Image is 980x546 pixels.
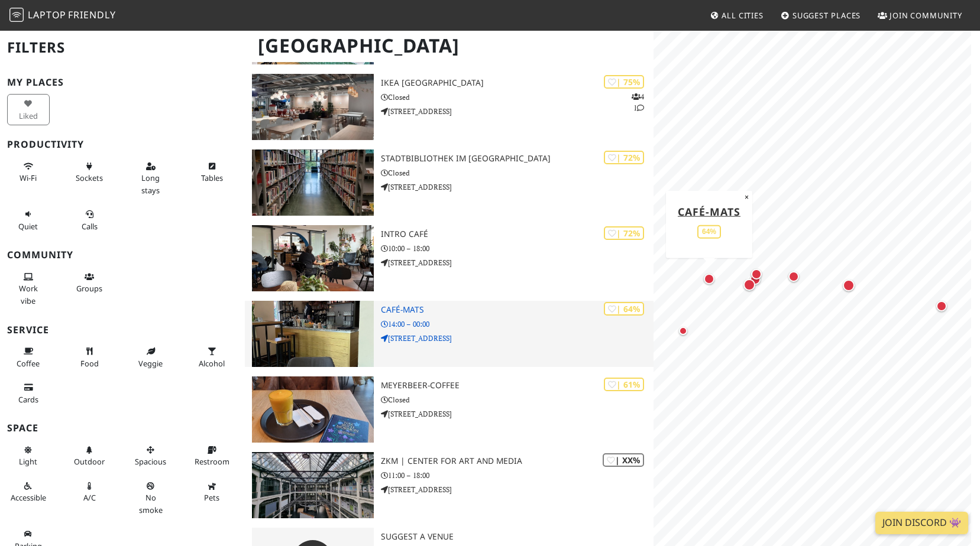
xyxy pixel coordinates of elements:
[245,225,653,291] a: intro CAFÉ | 72% intro CAFÉ 10:00 – 18:00 [STREET_ADDRESS]
[678,204,740,218] a: café-mats
[245,376,653,443] a: Meyerbeer-Coffee | 61% Meyerbeer-Coffee Closed [STREET_ADDRESS]
[252,301,374,367] img: café-mats
[69,342,111,373] button: Food
[7,422,238,434] h3: Space
[245,149,653,216] a: Stadtbibliothek im Neuen Ständehaus | 72% Stadtbibliothek im [GEOGRAPHIC_DATA] Closed [STREET_ADD...
[19,456,37,467] span: Natural light
[705,5,768,26] a: All Cities
[7,440,50,472] button: Light
[749,266,764,282] div: Map marker
[76,173,103,183] span: Power sockets
[130,476,172,519] button: No smoke
[7,324,238,336] h3: Service
[890,10,962,21] span: Join Community
[83,492,96,503] span: Air conditioned
[80,358,99,369] span: Food
[82,221,98,232] span: Video/audio calls
[20,173,37,183] span: Stable Wi-Fi
[191,440,234,472] button: Restroom
[69,157,111,188] button: Sockets
[252,225,374,291] img: intro CAFÉ
[701,271,717,287] div: Map marker
[11,492,46,503] span: Accessible
[381,167,653,178] p: Closed
[9,8,24,22] img: LaptopFriendly
[245,301,653,367] a: café-mats | 64% café-mats 14:00 – 00:00 [STREET_ADDRESS]
[7,30,238,66] h2: Filters
[76,283,102,294] span: Group tables
[69,267,111,298] button: Groups
[381,381,653,391] h3: Meyerbeer-Coffee
[381,470,653,481] p: 11:00 – 18:00
[381,181,653,193] p: [STREET_ADDRESS]
[381,532,653,542] h3: Suggest a Venue
[748,272,763,287] div: Map marker
[381,106,653,117] p: [STREET_ADDRESS]
[138,358,163,369] span: Veggie
[381,333,653,344] p: [STREET_ADDRESS]
[130,440,172,472] button: Spacious
[245,74,653,140] a: IKEA Karlsruhe | 75% 41 IKEA [GEOGRAPHIC_DATA] Closed [STREET_ADDRESS]
[697,225,721,238] div: 64%
[28,8,66,21] span: Laptop
[873,5,967,26] a: Join Community
[7,139,238,150] h3: Productivity
[381,408,653,420] p: [STREET_ADDRESS]
[7,77,238,88] h3: My Places
[7,267,50,310] button: Work vibe
[632,91,644,113] p: 4 1
[381,456,653,466] h3: ZKM | Center for Art and Media
[840,277,857,294] div: Map marker
[786,269,801,284] div: Map marker
[18,394,38,405] span: Credit cards
[381,243,653,254] p: 10:00 – 18:00
[18,221,38,232] span: Quiet
[7,204,50,236] button: Quiet
[604,75,644,89] div: | 75%
[19,283,38,305] span: People working
[934,298,949,314] div: Map marker
[604,378,644,391] div: | 61%
[381,394,653,405] p: Closed
[381,154,653,164] h3: Stadtbibliothek im [GEOGRAPHIC_DATA]
[381,92,653,103] p: Closed
[722,10,764,21] span: All Cities
[676,324,690,338] div: Map marker
[604,226,644,240] div: | 72%
[201,173,223,183] span: Work-friendly tables
[69,204,111,236] button: Calls
[793,10,861,21] span: Suggest Places
[381,318,653,330] p: 14:00 – 00:00
[68,8,115,21] span: Friendly
[191,157,234,188] button: Tables
[199,358,225,369] span: Alcohol
[776,5,866,26] a: Suggest Places
[195,456,229,467] span: Restroom
[245,452,653,518] a: ZKM | Center for Art and Media | XX% ZKM | Center for Art and Media 11:00 – 18:00 [STREET_ADDRESS]
[130,342,172,373] button: Veggie
[7,342,50,373] button: Coffee
[603,453,644,467] div: | XX%
[191,342,234,373] button: Alcohol
[381,257,653,268] p: [STREET_ADDRESS]
[381,78,653,88] h3: IKEA [GEOGRAPHIC_DATA]
[7,378,50,409] button: Cards
[7,157,50,188] button: Wi-Fi
[252,149,374,216] img: Stadtbibliothek im Neuen Ständehaus
[69,440,111,472] button: Outdoor
[248,30,651,62] h1: [GEOGRAPHIC_DATA]
[252,452,374,518] img: ZKM | Center for Art and Media
[7,476,50,508] button: Accessible
[130,157,172,200] button: Long stays
[381,229,653,239] h3: intro CAFÉ
[69,476,111,508] button: A/C
[7,249,238,261] h3: Community
[252,74,374,140] img: IKEA Karlsruhe
[604,302,644,316] div: | 64%
[139,492,163,515] span: Smoke free
[604,151,644,164] div: | 72%
[74,456,105,467] span: Outdoor area
[741,190,752,203] button: Close popup
[741,277,758,293] div: Map marker
[381,305,653,315] h3: café-mats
